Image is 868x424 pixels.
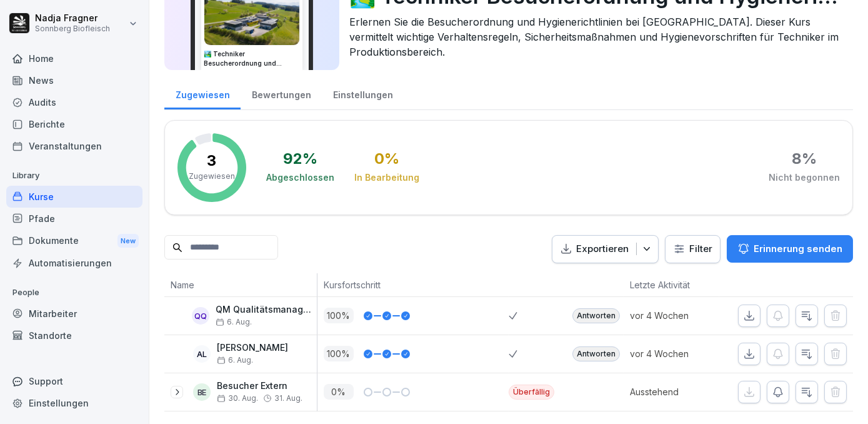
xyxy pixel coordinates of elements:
span: 6. Aug. [216,318,252,326]
span: 6. Aug. [217,356,253,365]
p: Exportieren [576,242,629,256]
p: 3 [207,153,217,168]
a: News [6,69,142,91]
button: Exportieren [552,235,659,263]
a: Automatisierungen [6,252,142,274]
p: Erinnerung senden [754,242,842,256]
p: vor 4 Wochen [630,309,719,322]
button: Erinnerung senden [727,235,853,263]
a: Audits [6,91,142,113]
p: Ausstehend [630,385,719,398]
div: Filter [673,243,712,255]
div: Abgeschlossen [266,171,334,184]
span: 30. Aug. [217,394,258,403]
p: Erlernen Sie die Besucherordnung und Hygienerichtlinien bei [GEOGRAPHIC_DATA]. Dieser Kurs vermit... [349,14,843,59]
a: Zugewiesen [164,78,241,109]
a: Mitarbeiter [6,303,142,325]
p: vor 4 Wochen [630,347,719,360]
div: QQ [192,307,209,325]
div: BE [193,383,211,401]
a: Veranstaltungen [6,135,142,157]
p: People [6,283,142,303]
p: 0 % [324,384,354,400]
div: Antworten [572,346,620,361]
p: Name [171,278,311,291]
p: Zugewiesen [189,171,235,182]
a: Einstellungen [6,392,142,414]
p: Library [6,166,142,186]
p: QM Qualitätsmanagement [216,305,317,315]
a: Einstellungen [322,78,404,109]
span: 31. Aug. [274,394,302,403]
h3: 🏞️ Techniker Besucherordnung und Hygienerichtlinien bei [GEOGRAPHIC_DATA] [204,49,300,68]
div: 92 % [283,151,317,166]
div: In Bearbeitung [354,171,419,184]
div: Support [6,370,142,392]
div: 8 % [792,151,817,166]
a: Pfade [6,208,142,230]
a: Berichte [6,113,142,135]
p: Letzte Aktivität [630,278,713,291]
div: Überfällig [509,385,554,400]
p: [PERSON_NAME] [217,343,288,353]
a: Home [6,48,142,69]
p: 100 % [324,308,354,323]
a: Standorte [6,325,142,346]
p: Sonnberg Biofleisch [35,24,110,33]
div: Antworten [572,308,620,323]
p: 100 % [324,346,354,361]
p: Nadja Fragner [35,13,110,24]
a: DokumenteNew [6,230,142,253]
a: Bewertungen [241,78,322,109]
div: Dokumente [6,230,142,253]
div: 0 % [374,151,399,166]
button: Filter [666,236,720,263]
div: AL [193,345,211,363]
div: New [117,234,139,248]
div: Nicht begonnen [769,171,840,184]
a: Kurse [6,186,142,208]
p: Besucher Extern [217,381,302,391]
p: Kursfortschritt [324,278,502,291]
